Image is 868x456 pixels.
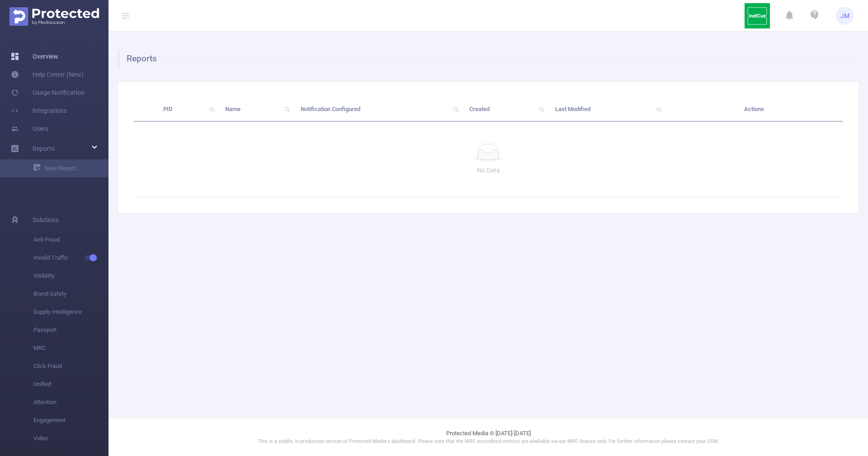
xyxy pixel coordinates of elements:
span: Reports [33,145,55,152]
a: Users [11,120,48,138]
span: Attention [33,393,108,411]
h1: Reports [118,50,851,68]
span: Anti-Fraud [33,231,108,249]
a: Help Center (New) [11,65,84,84]
span: Passport [33,321,108,339]
span: Actions [744,106,764,112]
span: Engagement [33,411,108,429]
span: Last Modified [555,106,590,112]
span: Click Fraud [33,357,108,375]
span: Visibility [33,267,108,285]
i: icon: search [653,98,665,121]
footer: Protected Media © [DATE]-[DATE] [108,418,868,456]
a: Usage Notification [11,84,85,102]
a: Save Report... [33,159,108,177]
i: icon: search [536,98,548,121]
span: MRC [33,339,108,357]
span: Created [469,106,490,112]
a: Reports [33,140,55,158]
a: Integrations [11,102,67,120]
span: PID [163,106,172,112]
a: Overview [11,47,58,65]
span: Invalid Traffic [33,249,108,267]
span: JM [840,7,849,25]
span: Notification Configured [301,106,360,112]
span: Name [225,106,241,112]
i: icon: search [281,98,294,121]
i: icon: search [206,98,218,121]
img: Protected Media [9,7,99,26]
span: Solutions [33,211,59,229]
span: Unified [33,375,108,393]
span: Brand Safety [33,285,108,303]
p: No Data [141,165,835,175]
i: icon: search [450,98,462,121]
span: Video [33,429,108,447]
p: This is a stable, in production version of Protected Media's dashboard. Please note that the MRC ... [131,438,845,446]
span: Supply Intelligence [33,303,108,321]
